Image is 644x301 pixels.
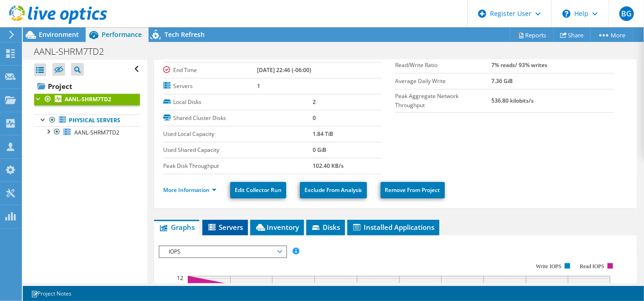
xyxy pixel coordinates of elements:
a: More [590,28,633,42]
span: Servers [207,223,243,232]
b: 0 [313,114,316,122]
label: End Time [163,66,258,75]
label: Shared Cluster Disks [163,114,313,123]
span: Disks [311,223,340,232]
span: Tech Refresh [165,30,205,39]
label: Servers [163,82,258,91]
span: IOPS [164,246,281,257]
label: Peak Aggregate Network Throughput [395,92,491,110]
a: AANL-SHRM7TD2 [34,93,140,105]
a: More Information [163,186,216,194]
span: Graphs [159,223,195,232]
a: Exclude From Analysis [300,182,367,198]
span: Environment [39,30,79,39]
a: Edit Collector Run [230,182,286,198]
b: 102.40 KB/s [313,162,344,170]
b: [DATE] 22:46 (-06:00) [257,66,311,74]
a: Share [553,28,591,42]
text: Write IOPS [536,263,562,270]
label: Peak Disk Throughput [163,161,313,171]
b: 7% reads/ 93% writes [491,61,547,69]
svg: \n [562,10,571,18]
label: Used Shared Capacity [163,145,313,155]
span: Performance [102,30,142,39]
a: AANL-SHRM7TD2 [34,126,140,138]
b: 1 [257,82,260,90]
label: Local Disks [163,98,313,107]
span: BG [619,6,634,21]
text: 12 [177,274,183,282]
a: Physical Servers [34,114,140,126]
text: Read IOPS [580,263,604,270]
a: Reports [510,28,554,42]
b: 2 [313,98,316,106]
span: Inventory [255,223,299,232]
span: Installed Applications [352,223,435,232]
b: 7.36 GiB [491,77,513,85]
b: 0 GiB [313,146,326,154]
a: Remove From Project [381,182,445,198]
span: AANL-SHRM7TD2 [74,129,119,136]
label: Used Local Capacity [163,130,313,139]
b: 536.80 kilobits/s [491,97,534,104]
h1: AANL-SHRM7TD2 [30,47,118,57]
a: Project [34,79,140,93]
b: 1.84 TiB [313,130,333,138]
a: Project Notes [25,288,78,299]
label: Average Daily Write [395,77,491,86]
b: AANL-SHRM7TD2 [65,95,111,103]
label: Read/Write Ratio [395,61,491,70]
